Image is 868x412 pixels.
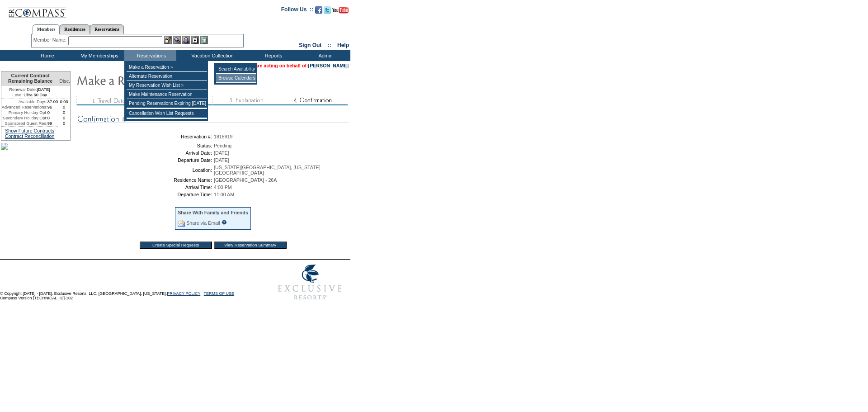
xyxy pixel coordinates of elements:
[176,50,246,61] td: Vacation Collection
[214,177,277,183] span: [GEOGRAPHIC_DATA] - 26A
[299,42,321,48] a: Sign Out
[58,104,70,110] td: 0
[58,121,70,126] td: 0
[79,192,212,197] td: Departure Time:
[127,109,207,118] td: Cancellation Wish List Requests
[186,220,220,226] a: Share via Email
[167,291,200,296] a: PRIVACY POLICY
[1,71,58,86] td: Current Contract Remaining Balance
[280,96,348,105] img: step4_state2.gif
[214,192,234,197] span: 11:00 AM
[1,86,58,92] td: [DATE]
[298,50,350,61] td: Admin
[33,36,68,44] div: Member Name:
[269,260,350,305] img: Exclusive Resorts
[58,115,70,121] td: 0
[76,71,257,89] img: Make Reservation
[308,63,349,68] a: [PERSON_NAME]
[182,36,190,44] img: Impersonate
[127,72,207,81] td: Alternate Reservation
[124,50,176,61] td: Reservations
[59,78,70,84] span: Disc.
[47,110,58,115] td: 0
[281,5,313,16] td: Follow Us ::
[58,110,70,115] td: 0
[315,9,322,14] a: Become our fan on Facebook
[47,99,58,104] td: 37.00
[60,24,90,34] a: Residences
[1,99,47,104] td: Available Days:
[1,104,47,110] td: Advanced Reservations:
[1,110,47,115] td: Primary Holiday Opt:
[1,143,8,150] img: palms_sidebar.jpg
[79,134,212,139] td: Reservation #:
[1,121,47,126] td: Sponsored Guest Res:
[214,242,287,249] input: View Reservation Summary
[79,150,212,156] td: Arrival Date:
[315,6,322,14] img: Become our fan on Facebook
[246,50,298,61] td: Reports
[79,177,212,183] td: Residence Name:
[1,92,58,99] td: Ultra 60 Day
[245,63,349,68] span: You are acting on behalf of:
[214,150,229,156] span: [DATE]
[12,92,24,98] span: Level:
[164,36,172,44] img: b_edit.gif
[47,121,58,126] td: 99
[5,128,54,133] a: Show Future Contracts
[173,36,181,44] img: View
[79,157,212,163] td: Departure Date:
[214,157,229,163] span: [DATE]
[20,50,72,61] td: Home
[76,96,144,105] img: step1_state3.gif
[191,36,199,44] img: Reservations
[214,165,321,175] span: [US_STATE][GEOGRAPHIC_DATA], [US_STATE][GEOGRAPHIC_DATA]
[178,210,248,215] div: Share With Family and Friends
[214,185,232,190] span: 4:00 PM
[47,104,58,110] td: 96
[47,115,58,121] td: 0
[33,24,60,34] a: Members
[127,99,207,108] td: Pending Reservations Expiring [DATE]
[214,143,231,148] span: Pending
[324,9,331,14] a: Follow us on Twitter
[79,143,212,148] td: Status:
[5,133,55,139] a: Contract Reconciliation
[90,24,124,34] a: Reservations
[332,7,349,14] img: Subscribe to our YouTube Channel
[328,42,331,48] span: ::
[212,96,280,105] img: step3_state3.gif
[216,65,256,74] td: Search Availability
[127,63,207,72] td: Make a Reservation »
[324,6,331,14] img: Follow us on Twitter
[332,9,349,14] a: Subscribe to our YouTube Channel
[200,36,208,44] img: b_calculator.gif
[1,115,47,121] td: Secondary Holiday Opt:
[9,87,37,92] span: Renewal Date:
[337,42,349,48] a: Help
[127,90,207,99] td: Make Maintenance Reservation
[79,165,212,175] td: Location:
[214,134,233,139] span: 1818919
[72,50,124,61] td: My Memberships
[58,99,70,104] td: 0.00
[216,74,256,83] td: Browse Calendars
[79,185,212,190] td: Arrival Time:
[140,242,212,249] input: Create Special Requests
[204,291,235,296] a: TERMS OF USE
[127,81,207,90] td: My Reservation Wish List »
[222,220,227,225] input: What is this?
